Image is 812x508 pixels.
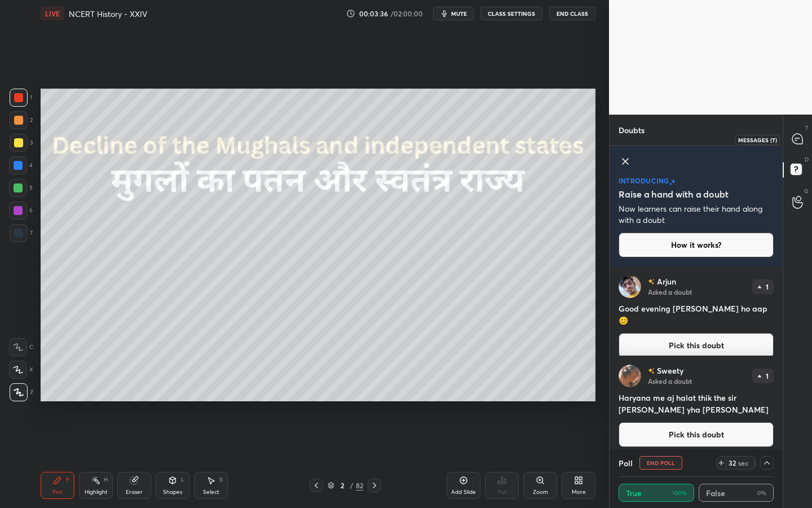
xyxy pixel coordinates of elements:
div: More [572,489,586,495]
button: End Class [549,7,595,20]
p: Sweety [657,366,683,375]
img: no-rating-badge.077c3623.svg [648,367,655,374]
h4: Haryana me aj halat thik the sir [PERSON_NAME] yha [PERSON_NAME] [619,392,774,415]
p: 1 [766,373,769,379]
div: sec [736,458,750,467]
button: CLASS SETTINGS [480,7,542,20]
div: 7 [10,224,33,242]
img: 8c2ee403f0d946d19750b7bcff5201ec.jpg [619,365,641,387]
h5: Raise a hand with a doubt [619,187,729,201]
img: small-star.76a44327.svg [669,182,672,186]
button: mute [433,7,474,20]
div: H [104,477,108,483]
div: L [181,477,184,483]
p: Doubts [610,115,654,145]
p: introducing [619,177,669,184]
div: Highlight [85,489,108,495]
p: Arjun [657,277,676,286]
div: 2 [337,482,348,489]
div: 5 [9,179,33,197]
div: 82 [356,480,363,491]
p: Asked a doubt [648,287,692,296]
div: 3 [10,134,33,152]
div: Select [203,489,219,495]
h4: Good evening [PERSON_NAME] ho aap 😊 [619,303,774,326]
div: Eraser [126,489,143,495]
div: C [9,338,33,356]
img: large-star.026637fe.svg [671,179,676,184]
button: Pick this doubt [619,333,774,358]
div: 2 [10,111,33,129]
div: Pen [52,489,63,495]
div: 4 [9,156,33,174]
button: End Poll [639,456,682,470]
span: mute [451,10,467,17]
div: Z [10,383,33,401]
button: How it works? [619,233,774,257]
img: no-rating-badge.077c3623.svg [648,278,655,284]
div: 6 [9,202,33,220]
img: e00d701524924bf78016f76fc767bedc.jpg [619,275,641,298]
button: Pick this doubt [619,422,774,447]
div: Messages (T) [735,135,780,145]
div: Shapes [163,489,182,495]
div: X [9,361,33,379]
p: D [805,155,809,164]
div: 32 [727,458,736,467]
div: P [66,477,69,483]
p: T [805,124,809,132]
h4: Poll [619,457,633,469]
div: S [219,477,223,483]
p: G [804,187,809,195]
p: 1 [766,283,769,290]
div: LIVE [41,7,64,20]
div: / [350,482,354,489]
div: Add Slide [451,489,476,495]
p: Now learners can raise their hand along with a doubt [619,203,774,226]
h4: NCERT History - XXIV [69,8,147,19]
div: Zoom [533,489,548,495]
div: 1 [10,89,32,107]
div: grid [610,266,783,449]
p: Asked a doubt [648,376,692,386]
